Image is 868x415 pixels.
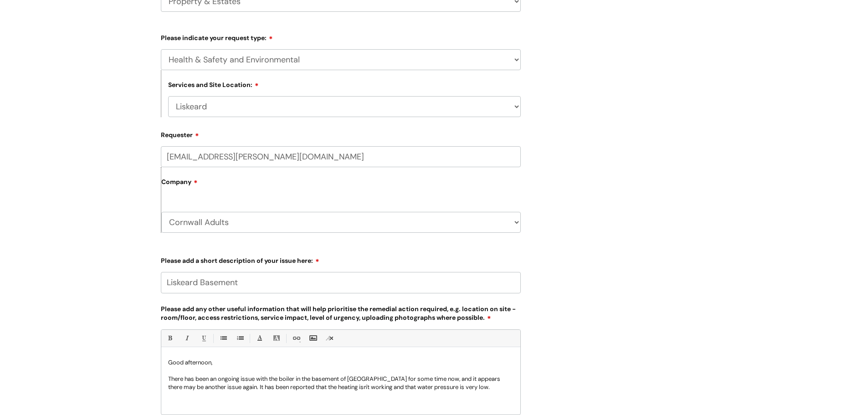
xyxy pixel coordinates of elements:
[254,333,265,344] a: Font Color
[234,333,246,344] a: 1. Ordered List (Ctrl-Shift-8)
[198,333,209,344] a: Underline(Ctrl-U)
[217,333,229,344] a: • Unordered List (Ctrl-Shift-7)
[161,146,521,167] input: Email
[271,333,282,344] a: Back Color
[168,375,514,391] p: There has been an ongoing issue with the boiler in the basement of [GEOGRAPHIC_DATA] for some tim...
[164,333,175,344] a: Bold (Ctrl-B)
[181,333,192,344] a: Italic (Ctrl-I)
[168,359,514,367] p: Good afternoon,
[161,31,521,42] label: Please indicate your request type:
[168,80,259,89] label: Services and Site Location:
[161,175,521,195] label: Company
[307,333,318,344] a: Insert Image...
[161,303,521,322] label: Please add any other useful information that will help prioritise the remedial action required, e...
[290,333,302,344] a: Link
[161,254,521,265] label: Please add a short description of your issue here:
[161,128,521,139] label: Requester
[324,333,335,344] a: Remove formatting (Ctrl-\)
